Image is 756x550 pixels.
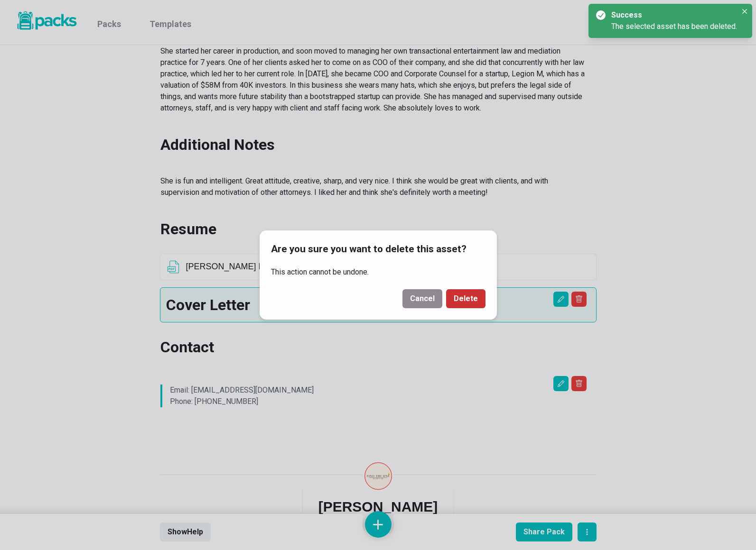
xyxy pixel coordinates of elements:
div: The selected asset has been deleted. [611,21,737,32]
button: Close [739,6,750,17]
div: Success [611,9,733,21]
button: Cancel [402,289,442,308]
div: This action cannot be undone. [260,263,497,282]
header: Are you sure you want to delete this asset? [260,230,497,264]
button: Delete [446,289,485,308]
